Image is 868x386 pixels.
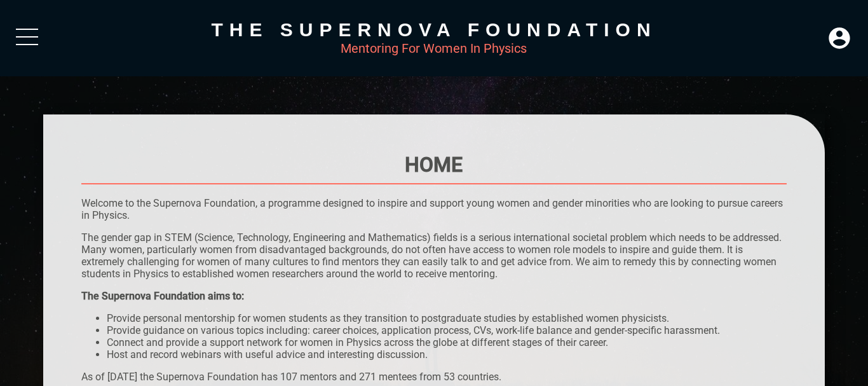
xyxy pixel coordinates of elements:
[81,231,786,280] p: The gender gap in STEM (Science, Technology, Engineering and Mathematics) fields is a serious int...
[107,324,786,336] li: Provide guidance on various topics including: career choices, application process, CVs, work-life...
[107,312,786,324] li: Provide personal mentorship for women students as they transition to postgraduate studies by esta...
[107,348,786,361] li: Host and record webinars with useful advice and interesting discussion.
[43,19,824,41] div: The Supernova Foundation
[107,336,786,348] li: Connect and provide a support network for women in Physics across the globe at different stages o...
[81,197,786,221] p: Welcome to the Supernova Foundation, a programme designed to inspire and support young women and ...
[43,41,824,56] div: Mentoring For Women In Physics
[81,153,786,177] h1: Home
[81,290,786,302] div: The Supernova Foundation aims to:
